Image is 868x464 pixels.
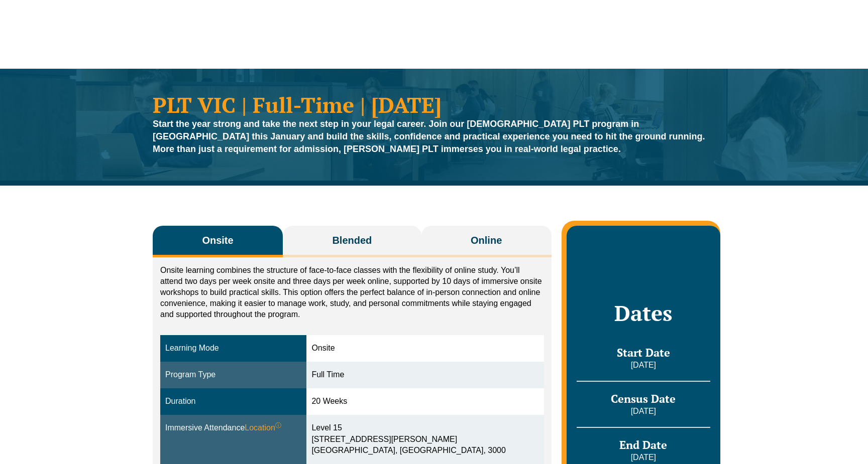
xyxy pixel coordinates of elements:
[471,233,502,247] span: Online
[577,452,710,463] p: [DATE]
[619,437,667,452] span: End Date
[311,369,538,381] div: Full Time
[153,94,715,115] h1: PLT VIC | Full-Time | [DATE]
[165,422,301,434] div: Immersive Attendance
[577,406,710,417] p: [DATE]
[617,345,670,360] span: Start Date
[153,119,705,154] strong: Start the year strong and take the next step in your legal career. Join our [DEMOGRAPHIC_DATA] PL...
[577,360,710,371] p: [DATE]
[577,300,710,326] h2: Dates
[165,343,301,354] div: Learning Mode
[311,396,538,407] div: 20 Weeks
[160,265,544,320] p: Onsite learning combines the structure of face-to-face classes with the flexibility of online stu...
[332,233,372,247] span: Blended
[165,369,301,381] div: Program Type
[165,396,301,407] div: Duration
[611,391,676,406] span: Census Date
[202,233,233,247] span: Onsite
[311,422,538,457] div: Level 15 [STREET_ADDRESS][PERSON_NAME] [GEOGRAPHIC_DATA], [GEOGRAPHIC_DATA], 3000
[311,343,538,354] div: Onsite
[245,422,281,434] span: Location
[275,422,281,429] sup: ⓘ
